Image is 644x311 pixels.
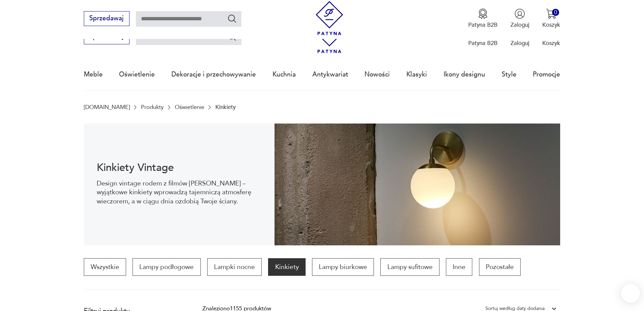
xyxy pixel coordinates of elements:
[502,59,517,90] a: Style
[510,21,529,29] p: Zaloguj
[97,179,261,206] p: Design vintage rodem z filmów [PERSON_NAME] – wyjątkowe kinkiety wprowadzą tajemniczą atmosferę w...
[275,124,560,245] img: Kinkiety vintage
[312,59,348,90] a: Antykwariat
[312,1,347,35] img: Patyna - sklep z meblami i dekoracjami vintage
[141,104,164,110] a: Produkty
[552,9,559,16] div: 0
[97,163,261,173] h1: Kinkiety Vintage
[380,258,439,276] a: Lampy sufitowe
[479,258,521,276] a: Pozostałe
[312,258,374,276] a: Lampy biurkowe
[478,8,488,19] img: Ikona medalu
[468,39,498,47] p: Patyna B2B
[446,258,472,276] a: Inne
[515,8,525,19] img: Ikonka użytkownika
[542,39,560,47] p: Koszyk
[84,11,129,26] button: Sprzedawaj
[84,35,129,40] a: Sprzedawaj
[444,59,485,90] a: Ikony designu
[175,104,204,110] a: Oświetlenie
[510,8,529,29] button: Zaloguj
[215,104,236,110] p: Kinkiety
[533,59,560,90] a: Promocje
[119,59,155,90] a: Oświetlenie
[621,284,640,303] iframe: Smartsupp widget button
[468,8,498,29] a: Ikona medaluPatyna B2B
[268,258,305,276] a: Kinkiety
[207,258,262,276] a: Lampki nocne
[468,21,498,29] p: Patyna B2B
[272,59,296,90] a: Kuchnia
[133,258,200,276] a: Lampy podłogowe
[468,8,498,29] button: Patyna B2B
[171,59,256,90] a: Dekoracje i przechowywanie
[84,59,103,90] a: Meble
[227,14,237,23] button: Szukaj
[406,59,427,90] a: Klasyki
[542,8,560,29] button: 0Koszyk
[364,59,390,90] a: Nowości
[84,16,129,22] a: Sprzedawaj
[227,32,237,42] button: Szukaj
[542,21,560,29] p: Koszyk
[84,258,126,276] a: Wszystkie
[510,39,529,47] p: Zaloguj
[546,8,556,19] img: Ikona koszyka
[84,104,130,110] a: [DOMAIN_NAME]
